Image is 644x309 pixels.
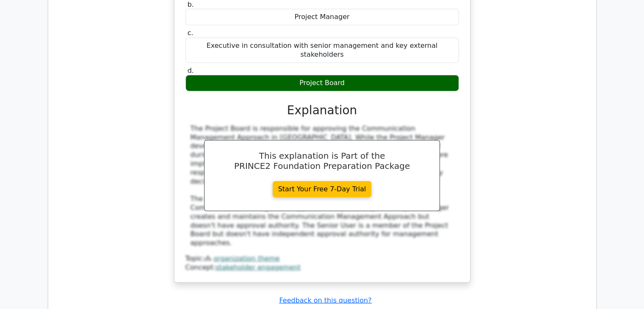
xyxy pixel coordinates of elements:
[191,124,454,248] div: The Project Board is responsible for approving the Communication Management Approach in [GEOGRAPH...
[273,181,372,197] a: Start Your Free 7-Day Trial
[188,0,194,8] span: b.
[185,9,459,25] div: Project Manager
[213,254,279,262] a: organization theme
[188,29,193,37] span: c.
[185,254,459,263] div: Topic:
[188,66,194,74] span: d.
[185,263,459,272] div: Concept:
[185,75,459,91] div: Project Board
[185,38,459,63] div: Executive in consultation with senior management and key external stakeholders
[191,103,454,118] h3: Explanation
[279,296,371,304] a: Feedback on this question?
[216,263,301,271] a: stakeholder engagement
